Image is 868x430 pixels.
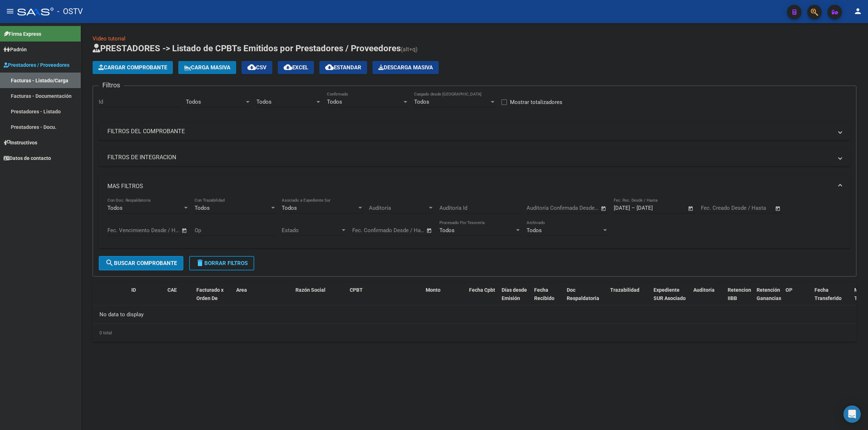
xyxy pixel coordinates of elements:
[439,227,455,234] span: Todos
[373,61,439,74] app-download-masive: Descarga masiva de comprobantes (adjuntos)
[128,282,165,314] datatable-header-cell: ID
[373,61,439,74] button: Descarga Masiva
[783,282,812,314] datatable-header-cell: OP
[180,226,189,235] button: Open calendar
[382,227,417,234] input: End date
[284,63,292,71] mat-icon: cloud_download
[327,99,342,105] span: Todos
[423,282,466,314] datatable-header-cell: Monto
[99,80,124,90] h3: Filtros
[319,61,367,74] button: Estandar
[607,282,651,314] datatable-header-cell: Trazabilidad
[131,287,136,293] span: ID
[6,7,14,16] mat-icon: menu
[701,205,724,211] input: Start date
[527,227,542,234] span: Todos
[57,4,83,19] span: - OSTV
[93,61,173,74] button: Cargar Comprobante
[754,282,783,314] datatable-header-cell: Retención Ganancias
[193,282,233,314] datatable-header-cell: Facturado x Orden De
[843,405,861,423] div: Open Intercom Messenger
[812,282,851,314] datatable-header-cell: Fecha Transferido
[654,287,686,301] span: Expediente SUR Asociado
[502,287,527,301] span: Días desde Emisión
[786,287,792,293] span: OP
[282,227,340,234] span: Estado
[107,227,131,234] input: Start date
[531,282,564,314] datatable-header-cell: Fecha Recibido
[184,64,230,71] span: Carga Masiva
[99,175,850,198] mat-expansion-panel-header: MAS FILTROS
[93,305,856,323] div: No data to display
[4,154,51,162] span: Datos de contacto
[99,256,183,270] button: Buscar Comprobante
[99,149,850,166] mat-expansion-panel-header: FILTROS DE INTEGRACION
[534,287,554,301] span: Fecha Recibido
[350,287,363,293] span: CPBT
[282,205,297,211] span: Todos
[814,287,842,301] span: Fecha Transferido
[651,282,690,314] datatable-header-cell: Expediente SUR Asociado
[614,205,630,211] input: Start date
[425,226,434,235] button: Open calendar
[557,205,592,211] input: End date
[401,46,418,53] span: (alt+q)
[93,43,401,53] span: PRESTADORES -> Listado de CPBTs Emitidos por Prestadores / Proveedores
[854,7,862,16] mat-icon: person
[567,287,599,301] span: Doc Respaldatoria
[98,64,167,71] span: Cargar Comprobante
[247,64,267,71] span: CSV
[637,205,672,211] input: End date
[295,287,325,293] span: Razón Social
[4,139,37,147] span: Instructivos
[293,282,347,314] datatable-header-cell: Razón Social
[469,287,495,293] span: Fecha Cpbt
[693,287,715,293] span: Auditoria
[564,282,607,314] datatable-header-cell: Doc Respaldatoria
[610,287,639,293] span: Trazabilidad
[347,282,423,314] datatable-header-cell: CPBT
[189,256,254,270] button: Borrar Filtros
[352,227,376,234] input: Start date
[731,205,766,211] input: End date
[137,227,173,234] input: End date
[499,282,531,314] datatable-header-cell: Días desde Emisión
[687,204,695,213] button: Open calendar
[242,61,272,74] button: CSV
[378,64,433,71] span: Descarga Masiva
[728,287,751,301] span: Retencion IIBB
[247,63,256,71] mat-icon: cloud_download
[196,259,204,267] mat-icon: delete
[325,63,334,71] mat-icon: cloud_download
[4,61,69,69] span: Prestadores / Proveedores
[178,61,236,74] button: Carga Masiva
[99,198,850,248] div: MAS FILTROS
[165,282,193,314] datatable-header-cell: CAE
[107,205,123,211] span: Todos
[167,287,177,293] span: CAE
[600,204,608,213] button: Open calendar
[284,64,308,71] span: EXCEL
[196,287,224,301] span: Facturado x Orden De
[527,205,550,211] input: Start date
[186,99,201,105] span: Todos
[757,287,781,301] span: Retención Ganancias
[4,45,27,53] span: Padrón
[107,182,833,190] mat-panel-title: MAS FILTROS
[236,287,247,293] span: Area
[690,282,725,314] datatable-header-cell: Auditoria
[466,282,499,314] datatable-header-cell: Fecha Cpbt
[233,282,282,314] datatable-header-cell: Area
[256,99,272,105] span: Todos
[99,123,850,140] mat-expansion-panel-header: FILTROS DEL COMPROBANTE
[107,127,833,135] mat-panel-title: FILTROS DEL COMPROBANTE
[414,99,429,105] span: Todos
[325,64,361,71] span: Estandar
[278,61,314,74] button: EXCEL
[774,204,782,213] button: Open calendar
[725,282,754,314] datatable-header-cell: Retencion IIBB
[196,260,248,266] span: Borrar Filtros
[195,205,210,211] span: Todos
[369,205,427,211] span: Auditoría
[510,98,562,107] span: Mostrar totalizadores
